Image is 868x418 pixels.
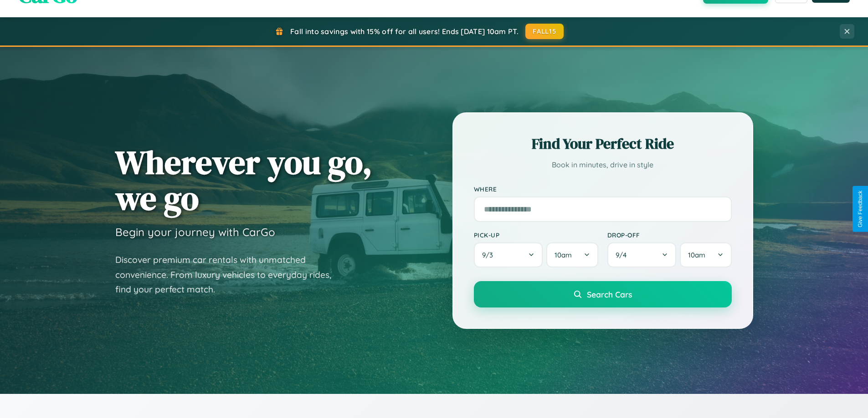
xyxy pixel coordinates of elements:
button: 10am [680,242,731,267]
p: Book in minutes, drive in style [474,158,732,171]
button: 9/4 [607,242,677,267]
label: Drop-off [607,231,732,239]
label: Where [474,185,732,193]
h2: Find Your Perfect Ride [474,134,732,154]
span: 9 / 3 [482,251,498,259]
span: 10am [688,251,705,259]
span: Fall into savings with 15% off for all users! Ends [DATE] 10am PT. [290,27,519,36]
span: 9 / 4 [616,251,631,259]
span: 10am [555,251,572,259]
h3: Begin your journey with CarGo [115,225,275,239]
label: Pick-up [474,231,598,239]
span: Search Cars [587,289,632,299]
button: Search Cars [474,281,732,307]
button: 10am [546,242,598,267]
p: Discover premium car rentals with unmatched convenience. From luxury vehicles to everyday rides, ... [115,252,343,297]
div: Give Feedback [857,191,863,227]
button: 9/3 [474,242,543,267]
button: FALL15 [525,24,564,39]
h1: Wherever you go, we go [115,144,372,216]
